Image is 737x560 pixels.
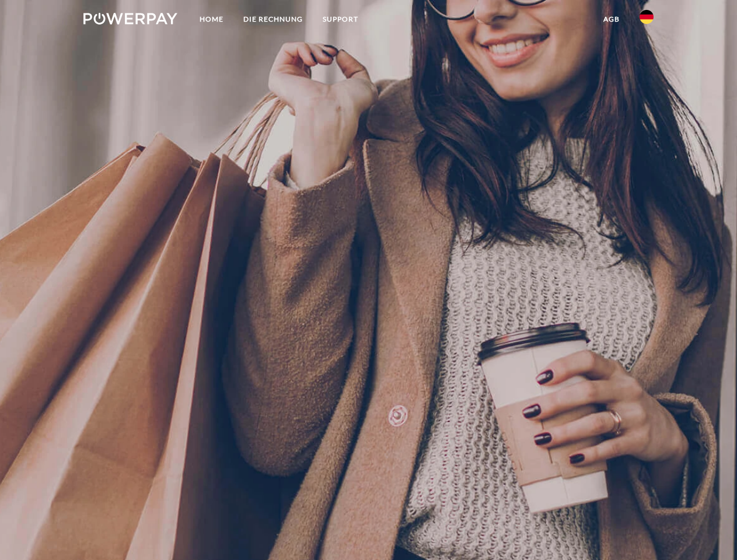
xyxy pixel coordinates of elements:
[313,9,368,30] a: SUPPORT
[593,9,630,30] a: agb
[233,9,313,30] a: DIE RECHNUNG
[640,10,654,24] img: de
[190,9,233,30] a: Home
[83,13,177,24] img: logo-powerpay-white.svg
